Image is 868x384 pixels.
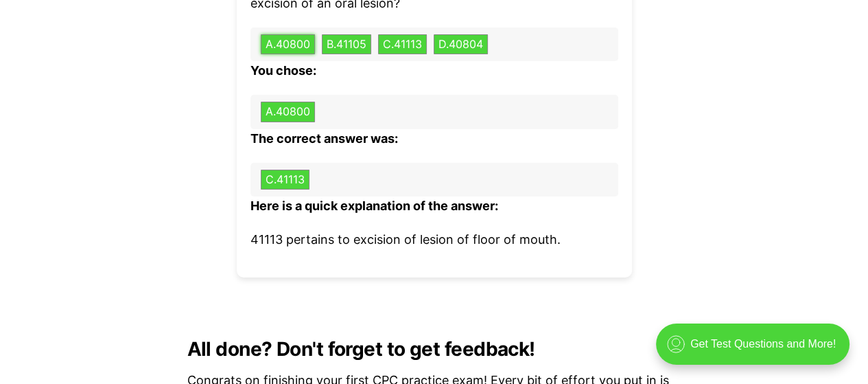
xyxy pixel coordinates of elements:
[378,34,427,55] button: C.41113
[250,230,618,250] p: 41113 pertains to excision of lesion of floor of mouth.
[250,131,398,146] b: The correct answer was:
[261,170,309,190] button: C.41113
[250,63,316,78] b: You chose:
[187,338,681,360] h2: All done? Don't forget to get feedback!
[644,317,868,384] iframe: portal-trigger
[261,102,315,122] button: A.40800
[322,34,371,55] button: B.41105
[434,34,488,55] button: D.40804
[250,199,498,213] b: Here is a quick explanation of the answer:
[261,34,315,55] button: A.40800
